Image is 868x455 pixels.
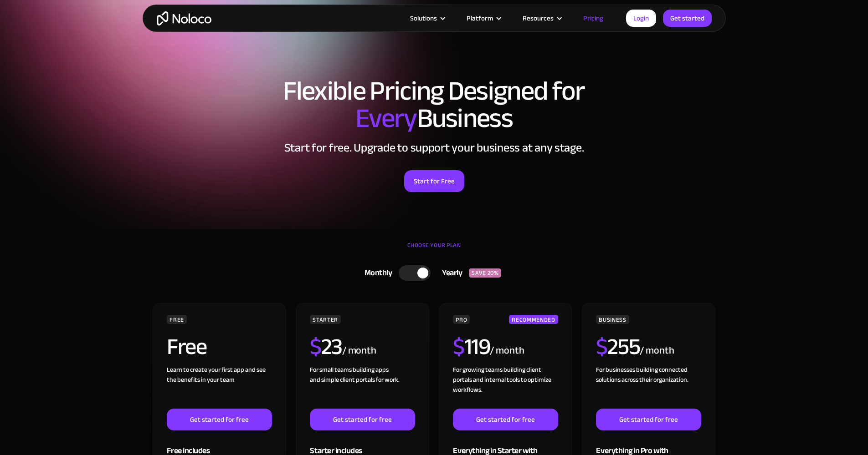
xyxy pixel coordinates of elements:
[453,325,464,368] span: $
[431,266,469,280] div: Yearly
[511,12,572,24] div: Resources
[167,365,272,409] div: Learn to create your first app and see the benefits in your team ‍
[596,409,701,430] a: Get started for free
[167,335,206,358] h2: Free
[399,12,455,24] div: Solutions
[453,365,558,409] div: For growing teams building client portals and internal tools to optimize workflows.
[453,315,470,324] div: PRO
[596,315,629,324] div: BUSINESS
[455,12,511,24] div: Platform
[310,315,340,324] div: STARTER
[509,315,558,324] div: RECOMMENDED
[157,11,211,25] a: home
[152,77,717,132] h1: Flexible Pricing Designed for Business
[310,325,321,368] span: $
[310,365,415,409] div: For small teams building apps and simple client portals for work. ‍
[467,12,493,24] div: Platform
[523,12,554,24] div: Resources
[355,93,417,144] span: Every
[596,325,607,368] span: $
[167,409,272,430] a: Get started for free
[410,12,437,24] div: Solutions
[640,344,674,358] div: / month
[152,141,717,155] h2: Start for free. Upgrade to support your business at any stage.
[663,10,712,27] a: Get started
[469,268,501,278] div: SAVE 20%
[310,409,415,430] a: Get started for free
[596,365,701,409] div: For businesses building connected solutions across their organization. ‍
[310,335,342,358] h2: 23
[342,344,376,358] div: / month
[404,170,464,192] a: Start for Free
[626,10,656,27] a: Login
[596,335,640,358] h2: 255
[152,238,717,261] div: CHOOSE YOUR PLAN
[453,335,490,358] h2: 119
[167,315,187,324] div: FREE
[490,344,524,358] div: / month
[353,266,399,280] div: Monthly
[453,409,558,430] a: Get started for free
[572,12,615,24] a: Pricing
